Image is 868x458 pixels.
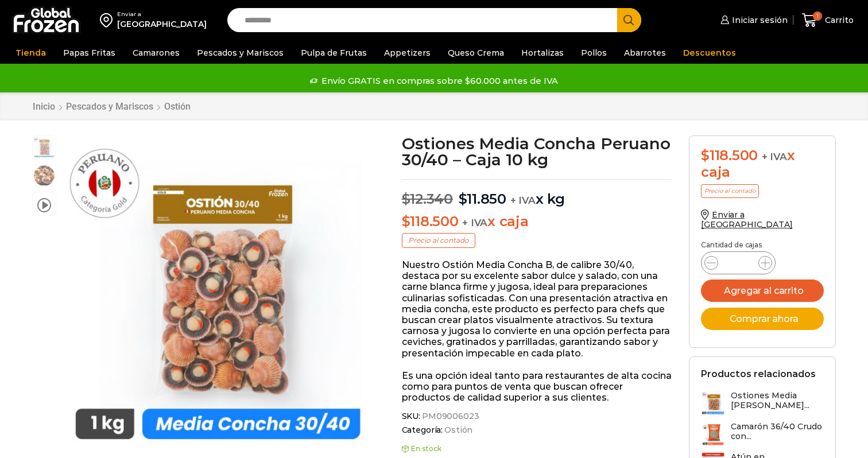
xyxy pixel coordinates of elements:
a: Tienda [10,42,52,64]
a: Pollos [575,42,613,64]
a: Pescados y Mariscos [191,42,289,64]
span: Iniciar sesión [729,14,788,26]
a: Inicio [32,101,56,112]
p: Nuestro Ostión Media Concha B, de calibre 30/40, destaca por su excelente sabor dulce y salado, c... [402,259,672,359]
div: x caja [701,148,824,181]
p: Es una opción ideal tanto para restaurantes de alta cocina como para puntos de venta que buscan o... [402,370,672,403]
a: Enviar a [GEOGRAPHIC_DATA] [701,209,793,230]
a: Ostión [164,101,191,112]
a: Abarrotes [618,42,672,64]
bdi: 11.850 [459,191,506,207]
h1: Ostiones Media Concha Peruano 30/40 – Caja 10 kg [402,135,672,168]
img: address-field-icon.svg [100,10,117,30]
button: Search button [617,8,641,32]
bdi: 12.340 [402,191,453,207]
button: Agregar al carrito [701,280,824,302]
input: Product quantity [727,255,749,271]
h3: Camarón 36/40 Crudo con... [731,422,824,441]
nav: Breadcrumb [32,101,191,112]
div: [GEOGRAPHIC_DATA] [117,18,207,30]
span: $ [402,191,410,207]
a: Camarones [127,42,185,64]
h3: Ostiones Media [PERSON_NAME]... [731,391,824,410]
a: Pescados y Mariscos [65,101,154,112]
span: ostiones-con-concha [33,164,56,187]
span: 1 [813,11,822,21]
p: Cantidad de cajas [701,241,824,249]
span: $ [402,213,410,230]
a: Hortalizas [516,42,569,64]
span: + IVA [510,195,536,206]
p: x kg [402,179,672,208]
span: ostion media concha 30:40 [33,136,56,159]
h2: Productos relacionados [701,368,816,379]
span: + IVA [462,217,487,228]
a: Pulpa de Frutas [295,42,373,64]
a: Queso Crema [442,42,510,64]
img: ostion media concha 30:40 [62,135,377,451]
bdi: 118.500 [701,147,758,164]
bdi: 118.500 [402,213,459,230]
a: Ostiones Media [PERSON_NAME]... [701,391,824,416]
a: Papas Fritas [57,42,121,64]
p: Precio al contado [402,233,475,248]
a: Camarón 36/40 Crudo con... [701,422,824,447]
span: SKU: [402,412,672,421]
a: Descuentos [677,42,742,64]
a: Iniciar sesión [718,9,788,32]
a: Appetizers [378,42,436,64]
span: $ [459,191,467,207]
a: Ostión [443,425,472,435]
p: En stock [402,445,672,453]
span: Categoría: [402,425,672,435]
span: + IVA [762,151,787,162]
button: Comprar ahora [701,308,824,330]
span: PM09006023 [420,412,479,421]
p: x caja [402,214,672,230]
div: Enviar a [117,10,207,18]
a: 1 Carrito [799,7,857,34]
span: Carrito [822,14,854,26]
p: Precio al contado [701,184,759,198]
span: $ [701,147,710,164]
div: 1 / 3 [62,135,377,451]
